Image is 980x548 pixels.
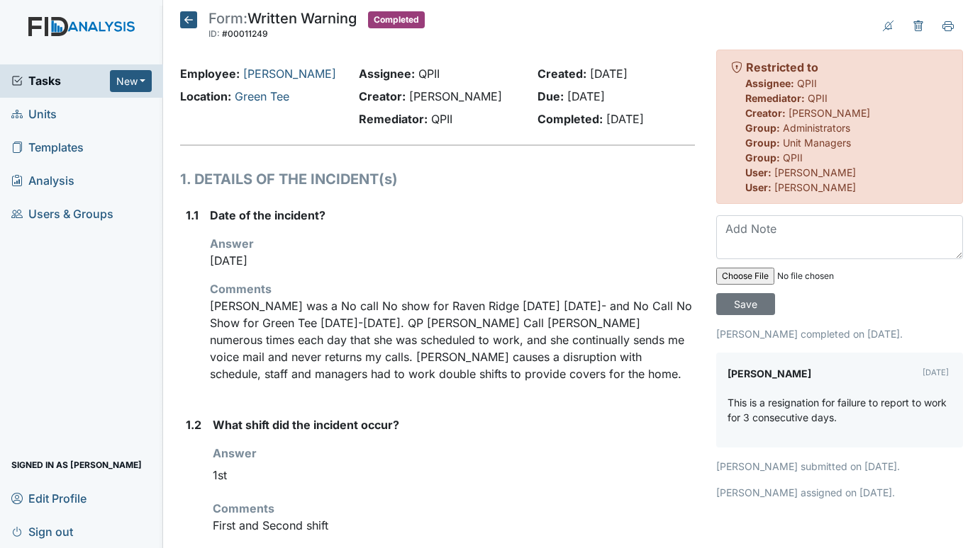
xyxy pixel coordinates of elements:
[789,107,870,119] span: [PERSON_NAME]
[745,181,772,193] strong: User:
[538,89,564,103] strong: Due:
[431,112,452,126] span: QPII
[11,487,87,509] span: Edit Profile
[186,416,201,433] label: 1.2
[783,137,851,149] span: Unit Managers
[208,28,220,39] span: ID:
[745,107,786,119] strong: Creator:
[590,67,628,81] span: [DATE]
[213,446,257,460] strong: Answer
[222,28,268,39] span: #00011249
[368,11,425,28] span: Completed
[110,70,152,92] button: New
[923,367,949,377] small: [DATE]
[213,462,695,489] div: 1st
[728,395,952,425] p: This is a resignation for failure to report to work for 3 consecutive days.
[210,207,325,224] label: Date of the incident?
[235,89,289,103] a: Green Tee
[11,203,113,225] span: Users & Groups
[409,89,502,103] span: [PERSON_NAME]
[538,112,603,126] strong: Completed:
[180,89,231,103] strong: Location:
[11,72,110,89] a: Tasks
[716,459,963,474] p: [PERSON_NAME] submitted on [DATE].
[418,67,440,81] span: QPII
[359,112,428,126] strong: Remediator:
[210,252,695,269] p: [DATE]
[797,77,817,89] span: QPII
[567,89,605,103] span: [DATE]
[210,236,254,251] strong: Answer
[243,67,336,81] a: [PERSON_NAME]
[745,92,805,104] strong: Remediator:
[716,485,963,500] p: [PERSON_NAME] assigned on [DATE].
[745,122,780,134] strong: Group:
[745,152,780,164] strong: Group:
[359,89,406,103] strong: Creator:
[180,67,240,81] strong: Employee:
[11,454,142,476] span: Signed in as [PERSON_NAME]
[359,67,415,81] strong: Assignee:
[728,364,811,384] label: [PERSON_NAME]
[774,166,856,178] span: [PERSON_NAME]
[213,416,399,433] label: What shift did the incident occur?
[716,326,963,341] p: [PERSON_NAME] completed on [DATE].
[213,500,274,517] label: Comments
[208,11,357,42] div: Written Warning
[745,137,780,149] strong: Group:
[11,170,74,192] span: Analysis
[808,92,828,104] span: QPII
[716,293,775,315] input: Save
[745,77,794,89] strong: Assignee:
[210,297,695,382] p: [PERSON_NAME] was a No call No show for Raven Ridge [DATE] [DATE]- and No Call No Show for Green ...
[746,60,818,74] strong: Restricted to
[606,112,644,126] span: [DATE]
[774,181,856,193] span: [PERSON_NAME]
[11,520,73,542] span: Sign out
[208,10,247,27] span: Form:
[11,137,84,159] span: Templates
[783,152,803,164] span: QPII
[213,517,695,534] p: First and Second shift
[180,169,695,190] h1: 1. DETAILS OF THE INCIDENT(s)
[210,280,272,297] label: Comments
[186,207,199,224] label: 1.1
[11,103,57,125] span: Units
[745,166,772,178] strong: User:
[783,122,850,134] span: Administrators
[538,67,586,81] strong: Created:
